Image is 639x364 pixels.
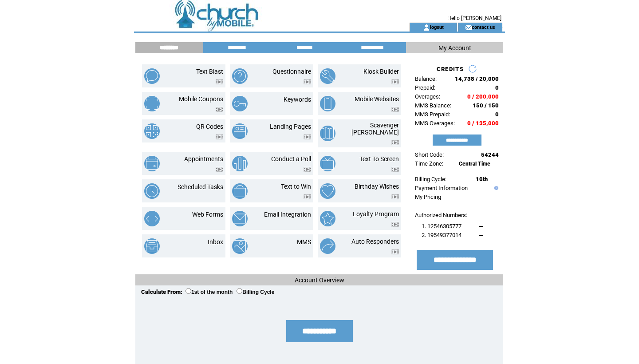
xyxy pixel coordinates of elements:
[472,24,495,30] a: contact us
[415,102,451,109] span: MMS Balance:
[415,212,467,218] span: Authorized Numbers:
[216,167,223,172] img: video.png
[304,135,311,139] img: video.png
[391,107,399,112] img: video.png
[320,238,335,254] img: auto-responders.png
[179,95,223,103] a: Mobile Coupons
[232,96,248,111] img: keywords.png
[355,95,399,103] a: Mobile Websites
[391,167,399,172] img: video.png
[216,79,223,84] img: video.png
[271,155,311,162] a: Conduct a Poll
[192,211,223,218] a: Web Forms
[232,211,248,226] img: email-integration.png
[481,151,499,158] span: 54244
[270,123,311,130] a: Landing Pages
[415,176,446,182] span: Billing Cycle:
[320,126,335,141] img: scavenger-hunt.png
[232,238,248,254] img: mms.png
[459,161,490,167] span: Central Time
[196,68,223,75] a: Text Blast
[391,140,399,145] img: video.png
[492,186,498,190] img: help.gif
[320,96,335,111] img: mobile-websites.png
[281,183,311,190] a: Text to Win
[144,68,160,84] img: text-blast.png
[438,44,471,51] span: My Account
[415,75,437,82] span: Balance:
[237,288,242,294] input: Billing Cycle
[423,24,430,31] img: account_icon.gif
[237,289,274,295] label: Billing Cycle
[455,75,499,82] span: 14,738 / 20,000
[320,211,335,226] img: loyalty-program.png
[185,288,191,294] input: 1st of the month
[476,176,488,182] span: 10th
[297,238,311,245] a: MMS
[355,183,399,190] a: Birthday Wishes
[415,185,468,191] a: Payment Information
[415,151,444,158] span: Short Code:
[447,15,501,21] span: Hello [PERSON_NAME]
[415,84,435,91] span: Prepaid:
[208,238,223,245] a: Inbox
[391,222,399,227] img: video.png
[295,277,344,284] span: Account Overview
[177,183,223,190] a: Scheduled Tasks
[437,66,464,72] span: CREDITS
[232,68,248,84] img: questionnaire.png
[415,93,440,100] span: Overages:
[351,238,399,245] a: Auto Responders
[359,155,399,162] a: Text To Screen
[232,156,248,171] img: conduct-a-poll.png
[216,135,223,139] img: video.png
[415,194,441,200] a: My Pricing
[391,79,399,84] img: video.png
[144,183,160,199] img: scheduled-tasks.png
[415,120,455,127] span: MMS Overages:
[144,123,160,139] img: qr-codes.png
[232,123,248,139] img: landing-pages.png
[465,24,472,31] img: contact_us_icon.gif
[422,232,461,238] span: 2. 19549377014
[184,155,223,162] a: Appointments
[430,24,444,30] a: logout
[144,156,160,171] img: appointments.png
[304,194,311,199] img: video.png
[196,123,223,130] a: QR Codes
[141,289,182,295] span: Calculate From:
[353,210,399,218] a: Loyalty Program
[304,79,311,84] img: video.png
[391,249,399,254] img: video.png
[144,238,160,254] img: inbox.png
[320,183,335,199] img: birthday-wishes.png
[320,156,335,171] img: text-to-screen.png
[351,122,399,136] a: Scavenger [PERSON_NAME]
[495,84,499,91] span: 0
[415,111,450,118] span: MMS Prepaid:
[144,211,160,226] img: web-forms.png
[422,223,461,229] span: 1. 12546305777
[467,93,499,100] span: 0 / 200,000
[391,194,399,199] img: video.png
[304,167,311,172] img: video.png
[495,111,499,118] span: 0
[144,96,160,111] img: mobile-coupons.png
[467,120,499,127] span: 0 / 135,000
[232,183,248,199] img: text-to-win.png
[473,102,499,109] span: 150 / 150
[284,96,311,103] a: Keywords
[320,68,335,84] img: kiosk-builder.png
[216,107,223,112] img: video.png
[185,289,233,295] label: 1st of the month
[415,160,443,167] span: Time Zone:
[272,68,311,75] a: Questionnaire
[363,68,399,75] a: Kiosk Builder
[264,211,311,218] a: Email Integration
